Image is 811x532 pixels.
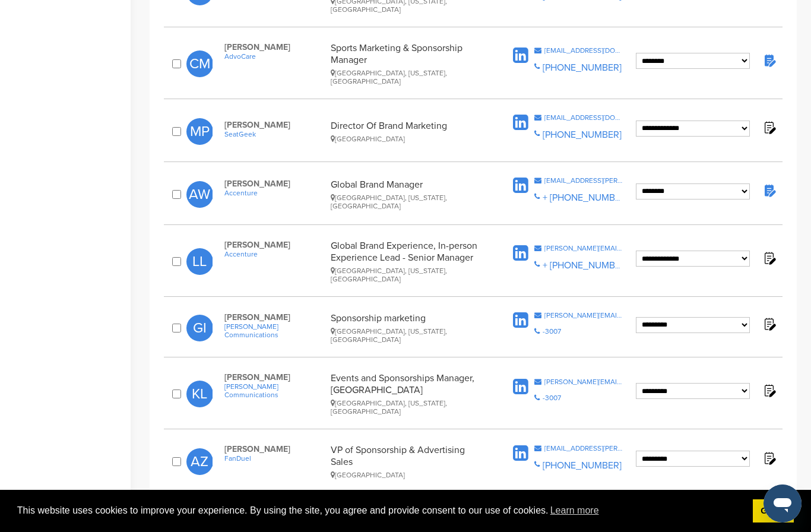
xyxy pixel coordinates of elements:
div: [GEOGRAPHIC_DATA] [331,135,488,143]
div: -3007 [543,328,561,335]
span: [PERSON_NAME] [224,372,325,382]
a: Accenture [224,250,325,258]
div: Global Brand Manager [331,179,488,210]
div: [GEOGRAPHIC_DATA], [US_STATE], [GEOGRAPHIC_DATA] [331,194,488,210]
div: [EMAIL_ADDRESS][PERSON_NAME][DOMAIN_NAME] [544,445,623,452]
div: [GEOGRAPHIC_DATA], [US_STATE], [GEOGRAPHIC_DATA] [331,399,488,416]
span: [PERSON_NAME] [224,179,325,189]
div: Director Of Brand Marketing [331,120,488,143]
a: + [PHONE_NUMBER] [543,192,629,204]
span: [PERSON_NAME] [224,42,325,52]
div: VP of Sponsorship & Advertising Sales [331,444,488,479]
a: [PHONE_NUMBER] [543,129,622,141]
a: Accenture [224,189,325,197]
a: [PHONE_NUMBER] [543,460,622,471]
img: Notes [762,316,777,331]
a: AdvoCare [224,52,325,61]
div: -3007 [543,394,561,401]
div: [PERSON_NAME][EMAIL_ADDRESS][PERSON_NAME][DOMAIN_NAME] [544,245,623,252]
img: Notes fill [762,53,777,68]
span: This website uses cookies to improve your experience. By using the site, you agree and provide co... [17,502,743,520]
div: [EMAIL_ADDRESS][PERSON_NAME][DOMAIN_NAME] [544,177,623,184]
div: [GEOGRAPHIC_DATA], [US_STATE], [GEOGRAPHIC_DATA] [331,327,488,344]
span: CM [186,50,213,77]
span: KL [186,381,213,407]
div: Global Brand Experience, In-person Experience Lead - Senior Manager [331,240,488,283]
img: Notes [762,451,777,465]
div: Sports Marketing & Sponsorship Manager [331,42,488,85]
div: [PERSON_NAME][EMAIL_ADDRESS][PERSON_NAME][PERSON_NAME][DOMAIN_NAME] [544,378,623,385]
a: [PHONE_NUMBER] [543,62,622,74]
a: learn more about cookies [549,502,601,520]
span: [PERSON_NAME] [224,240,325,250]
a: [PERSON_NAME] Communications [224,322,325,339]
img: Notes fill [762,183,777,198]
a: dismiss cookie message [753,499,794,523]
a: FanDuel [224,454,325,463]
div: [GEOGRAPHIC_DATA], [US_STATE], [GEOGRAPHIC_DATA] [331,69,488,85]
div: [PERSON_NAME][EMAIL_ADDRESS][PERSON_NAME][PERSON_NAME][DOMAIN_NAME] [544,312,623,319]
span: MP [186,118,213,145]
iframe: Button to launch messaging window [764,484,802,522]
img: Notes [762,251,777,265]
span: GI [186,315,213,341]
span: [PERSON_NAME] [224,444,325,454]
span: AZ [186,448,213,475]
img: Notes [762,383,777,398]
img: Notes [762,120,777,135]
div: [EMAIL_ADDRESS][DOMAIN_NAME] [544,114,623,121]
div: [GEOGRAPHIC_DATA] [331,471,488,479]
span: [PERSON_NAME] [224,312,325,322]
div: [GEOGRAPHIC_DATA], [US_STATE], [GEOGRAPHIC_DATA] [331,267,488,283]
a: SeatGeek [224,130,325,138]
span: LL [186,248,213,275]
div: Events and Sponsorships Manager, [GEOGRAPHIC_DATA] [331,372,488,416]
div: Sponsorship marketing [331,312,488,344]
div: [EMAIL_ADDRESS][DOMAIN_NAME] [544,47,623,54]
a: [PERSON_NAME] Communications [224,382,325,399]
span: AW [186,181,213,208]
a: + [PHONE_NUMBER] [543,259,629,271]
span: [PERSON_NAME] [224,120,325,130]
